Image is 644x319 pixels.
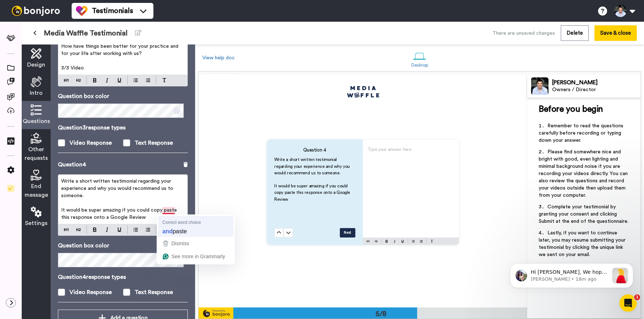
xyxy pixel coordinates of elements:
span: Lastly, if you want to continue later, you may resume submitting your testimonial by clicking the... [539,230,627,257]
div: [PERSON_NAME] [552,79,640,86]
div: Video Response [69,288,112,297]
img: heading-one-block.svg [64,227,68,233]
button: Save & close [594,25,637,41]
span: Media Waffle Testimonial [44,28,128,38]
span: Please find somewhere nice and bright with good, even lighting and minimal background noise if yo... [539,149,629,198]
span: Design [27,60,45,69]
img: heading-two-block.svg [76,77,81,83]
span: Complete your testimonial by granting your consent and clicking Submit at the end of the question... [539,204,628,224]
p: Question box color [58,241,188,250]
span: Before you begin [539,105,603,114]
div: Text Response [135,288,173,297]
span: It would be super amazing if you could copy paste this response onto a Google Review [61,208,178,220]
span: Remember to read the questions carefully before recording or typing down your answer. [539,123,625,143]
img: italic-mark.svg [394,240,395,243]
div: Video Response [69,139,112,147]
img: bold-mark.svg [386,240,388,243]
img: Profile Image [531,77,548,95]
img: clear-format.svg [431,240,433,243]
img: 0eacaa23-bd58-4a11-ac2e-c899baffb0b7 [347,86,379,98]
img: bold-mark.svg [93,78,97,82]
img: underline-mark.svg [401,240,404,243]
span: End message [25,182,48,199]
p: Question box color [58,92,188,101]
img: bj-logo-header-white.svg [9,6,63,16]
img: numbered-block.svg [146,77,150,83]
img: heading-two-block.svg [76,227,81,233]
span: Testimonials [92,6,133,16]
img: numbered-block.svg [420,239,423,243]
p: Question 3 response types [58,123,188,132]
img: bulleted-block.svg [412,239,415,243]
img: heading-two-block.svg [375,239,378,243]
div: Text Response [135,139,173,147]
h4: Question 4 [274,147,355,154]
iframe: Intercom notifications message [499,249,644,299]
img: bulleted-block.svg [134,77,138,83]
span: It would be super amazing if you could copy paste this response onto a Google Review [274,184,351,201]
span: Write a short written testimonial regarding your experience and why you would recommend us to som... [61,179,175,198]
span: Write a short written testimonial regarding your experience and why you would recommend us to som... [274,158,351,175]
button: Next [340,228,355,238]
img: powered-by-bj.svg [199,309,233,318]
img: heading-one-block.svg [367,239,370,243]
button: Delete [561,25,589,41]
p: Question 4 response types [58,273,188,281]
span: 3/3 Video [61,65,84,71]
img: bulleted-block.svg [134,227,138,233]
div: Owners / Director [552,87,640,93]
img: heading-one-block.svg [64,77,68,83]
span: Settings [25,219,47,227]
img: bold-mark.svg [93,227,97,232]
div: There are unsaved changes [492,30,555,37]
span: Intro [30,89,43,97]
iframe: Intercom live chat [619,294,637,312]
img: italic-mark.svg [106,78,109,82]
img: underline-mark.svg [117,227,122,232]
img: underline-mark.svg [117,78,122,82]
p: Question 4 [58,160,86,169]
span: Questions [23,117,50,126]
div: To enrich screen reader interactions, please activate Accessibility in Grammarly extension settings [58,175,187,224]
img: italic-mark.svg [106,227,109,232]
a: Desktop [408,46,432,71]
div: 5/8 [364,309,398,319]
img: tm-color.svg [76,5,88,17]
a: View help doc [202,55,235,60]
span: 1 [634,294,640,300]
span: Other requests [25,145,48,162]
img: Checklist.svg [7,185,14,192]
div: Desktop [411,63,428,68]
img: clear-format.svg [162,78,166,82]
img: numbered-block.svg [146,227,150,233]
